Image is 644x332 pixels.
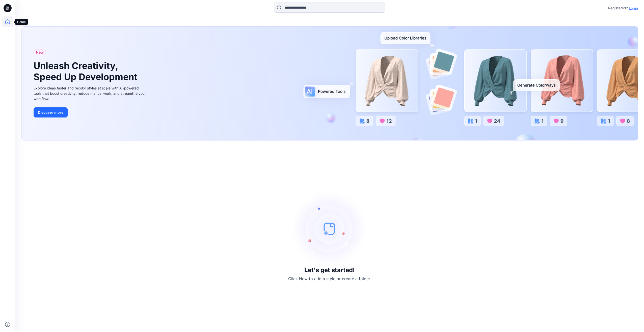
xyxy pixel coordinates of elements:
[608,5,628,11] p: Registered?
[304,267,355,274] h3: Let's get started!
[36,49,44,55] span: New
[34,85,147,101] div: Explore ideas faster and recolor styles at scale with AI-powered tools that boost creativity, red...
[34,107,147,117] a: Discover more
[292,191,367,267] img: empty-state-image.svg
[629,6,638,11] p: Login
[34,107,68,117] button: Discover more
[288,276,371,282] p: Click New to add a style or create a folder.
[34,60,140,82] h1: Unleash Creativity, Speed Up Development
